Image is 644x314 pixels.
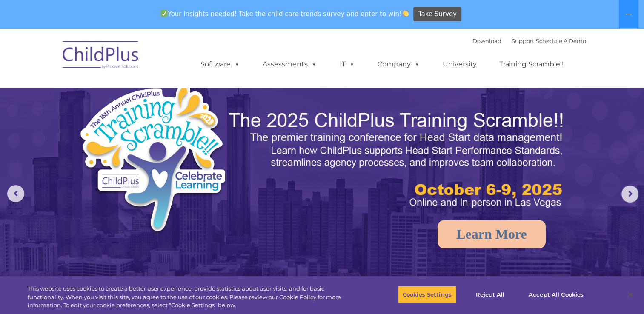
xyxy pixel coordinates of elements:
[434,56,485,73] a: University
[464,285,517,303] button: Reject All
[254,56,326,73] a: Assessments
[118,56,144,63] span: Last name
[472,37,586,44] font: |
[331,56,364,73] a: IT
[192,56,249,73] a: Software
[118,91,155,97] span: Phone number
[438,220,546,248] a: Learn More
[157,6,412,22] span: Your insights needed! Take the child care trends survey and enter to win!
[28,285,354,310] div: This website uses cookies to create a better user experience, provide statistics about user visit...
[402,10,409,17] img: 👏
[512,37,534,44] a: Support
[58,35,143,77] img: ChildPlus by Procare Solutions
[161,10,167,17] img: ✅
[524,285,588,303] button: Accept All Cookies
[621,285,640,304] button: Close
[536,37,586,44] a: Schedule A Demo
[491,56,572,73] a: Training Scramble!!
[418,7,457,22] span: Take Survey
[472,37,501,44] a: Download
[398,285,456,303] button: Cookies Settings
[413,7,461,22] a: Take Survey
[369,56,429,73] a: Company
